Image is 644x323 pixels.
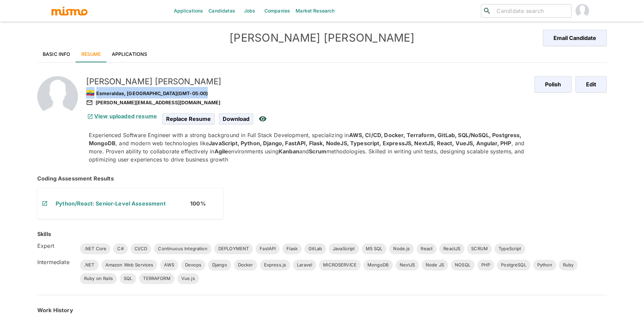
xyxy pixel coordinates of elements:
[467,245,492,252] span: SCRUM
[86,113,157,120] a: View uploaded resume
[497,262,530,268] span: PostgreSQL
[76,46,106,62] a: Resume
[219,115,253,121] a: Download
[86,87,529,99] div: Esmeraldas, [GEOGRAPHIC_DATA] (GMT-05:00)
[495,245,525,252] span: TypeScript
[56,200,166,207] a: Python/React: Senior-Level Assessment
[494,6,568,16] input: Candidate search
[37,242,75,250] h6: Expert
[86,99,529,107] div: [PERSON_NAME][EMAIL_ADDRESS][DOMAIN_NAME]
[181,262,205,268] span: Devops
[37,306,607,314] h6: Work History
[154,245,211,252] span: Continuous Integration
[160,262,178,268] span: AWS
[451,262,475,268] span: NOSQL
[51,6,88,16] img: logo
[37,46,76,62] a: Basic Info
[101,262,158,268] span: Amazon Web Services
[162,113,215,124] span: Replace Resume
[89,131,529,164] p: Experienced Software Engineer with a strong background in Full Stack Development, specializing in...
[80,262,99,268] span: .NET
[535,76,571,92] button: Polish
[139,275,174,282] span: TERRAFORM
[329,245,359,252] span: JavaScript
[120,275,136,282] span: SQL
[543,30,607,46] button: Email Candidate
[396,262,419,268] span: NextJS
[234,262,257,268] span: Docker
[279,148,299,155] strong: Kanban
[37,76,78,117] img: 2Q==
[260,262,290,268] span: Express.js
[559,262,578,268] span: Ruby
[37,230,51,238] h6: Skills
[106,46,153,62] a: Applications
[37,174,607,182] h6: Coding Assessment Results
[86,89,95,97] span: 🇪🇨
[417,245,437,252] span: React
[113,245,127,252] span: C#
[215,148,228,155] strong: Agile
[319,262,361,268] span: MICROSERVICE
[309,148,326,155] strong: Scrum
[439,245,464,252] span: ReactJS
[282,245,302,252] span: Flask
[533,262,556,268] span: Python
[190,199,220,208] h6: 100 %
[477,262,494,268] span: PHP
[208,262,231,268] span: Django
[304,245,326,252] span: GitLab
[219,113,253,124] span: Download
[422,262,448,268] span: Node JS
[130,245,152,252] span: CI/CD
[177,275,199,282] span: Vue.js
[180,31,464,45] h4: [PERSON_NAME] [PERSON_NAME]
[363,262,393,268] span: MongoDB
[80,275,117,282] span: Ruby on Rails
[80,245,110,252] span: .NET Core
[293,262,316,268] span: Laravel
[37,258,75,266] h6: Intermediate
[389,245,414,252] span: Node.js
[576,76,607,92] button: Edit
[86,76,529,87] h5: [PERSON_NAME] [PERSON_NAME]
[209,140,511,147] strong: JavaScript, Python, Django, FastAPI, Flask, NodeJS, Typescript, ExpressJS, NextJS, React, VueJS, ...
[256,245,280,252] span: FastAPI
[362,245,387,252] span: MS SQL
[576,4,589,18] img: Maria Lujan Ciommo
[214,245,253,252] span: DEPLOYMENT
